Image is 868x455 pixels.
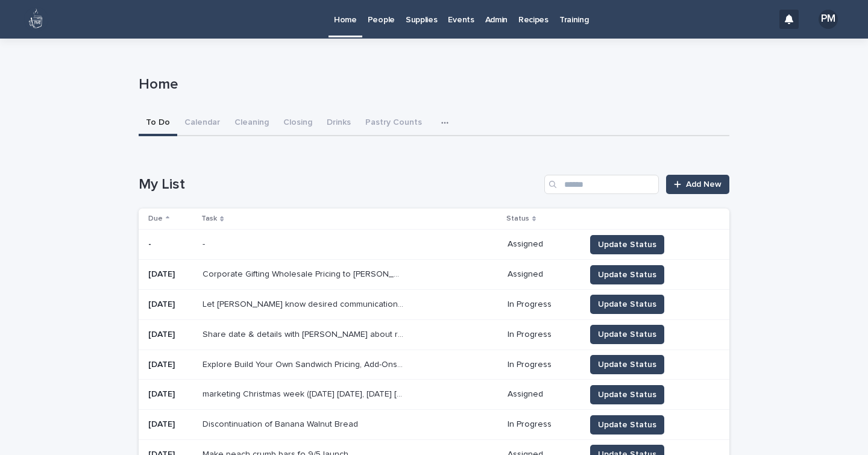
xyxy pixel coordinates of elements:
span: Update Status [598,389,656,401]
button: Cleaning [227,111,276,136]
button: Pastry Counts [358,111,429,136]
p: marketing Christmas week (Christmas Eve Wednesday, Christmas Day Thursday) [203,387,406,400]
p: Discontinuation of Banana Walnut Bread [203,417,360,430]
tr: [DATE]Explore Build Your Own Sandwich Pricing, Add-Ons, etc.Explore Build Your Own Sandwich Prici... [139,350,729,380]
button: Update Status [590,355,664,374]
span: Add New [686,180,722,189]
tr: [DATE]Corporate Gifting Wholesale Pricing to [PERSON_NAME]Corporate Gifting Wholesale Pricing to ... [139,260,729,290]
p: In Progress [508,300,576,310]
p: In Progress [508,360,576,370]
a: Add New [666,175,729,194]
p: - [203,237,207,249]
div: PM [819,10,838,29]
p: In Progress [508,419,576,430]
p: Assigned [508,269,576,280]
button: Update Status [590,235,664,254]
button: Closing [276,111,319,136]
p: [DATE] [148,300,193,310]
span: Update Status [598,239,656,251]
button: Update Status [590,265,664,284]
span: Update Status [598,269,656,281]
tr: [DATE]Share date & details with [PERSON_NAME] about removal of the small cup sizeShare date & det... [139,319,729,350]
span: Update Status [598,419,656,431]
p: In Progress [508,330,576,340]
button: Update Status [590,325,664,344]
button: Update Status [590,295,664,314]
tr: --- AssignedUpdate Status [139,230,729,260]
p: [DATE] [148,360,193,370]
tr: [DATE]Let [PERSON_NAME] know desired communication tasks + dates of app ShutdownLet [PERSON_NAME]... [139,289,729,319]
p: Due [148,212,163,225]
p: - [148,239,193,249]
p: [DATE] [148,330,193,340]
p: Share date & details with Courtney about removal of the small cup size [203,327,406,340]
tr: [DATE]marketing Christmas week ([DATE] [DATE], [DATE] [DATE])marketing Christmas week ([DATE] [DA... [139,380,729,410]
button: Update Status [590,385,664,404]
p: [DATE] [148,269,193,280]
button: To Do [139,111,177,136]
p: Explore Build Your Own Sandwich Pricing, Add-Ons, etc. [203,357,406,370]
h1: My List [139,176,539,193]
button: Calendar [177,111,227,136]
p: Home [139,76,725,93]
span: Update Status [598,298,656,310]
p: Task [201,212,217,225]
img: 80hjoBaRqlyywVK24fQd [24,7,48,31]
p: Status [506,212,529,225]
p: Let Courtney know desired communication tasks + dates of app Shutdown [203,297,406,310]
button: Update Status [590,415,664,435]
p: [DATE] [148,389,193,400]
span: Update Status [598,328,656,340]
tr: [DATE]Discontinuation of Banana Walnut BreadDiscontinuation of Banana Walnut Bread In ProgressUpd... [139,410,729,440]
span: Update Status [598,359,656,371]
button: Drinks [319,111,358,136]
p: Assigned [508,389,576,400]
p: Corporate Gifting Wholesale Pricing to [PERSON_NAME] [203,267,406,280]
p: [DATE] [148,419,193,430]
input: Search [544,175,659,194]
p: Assigned [508,239,576,249]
